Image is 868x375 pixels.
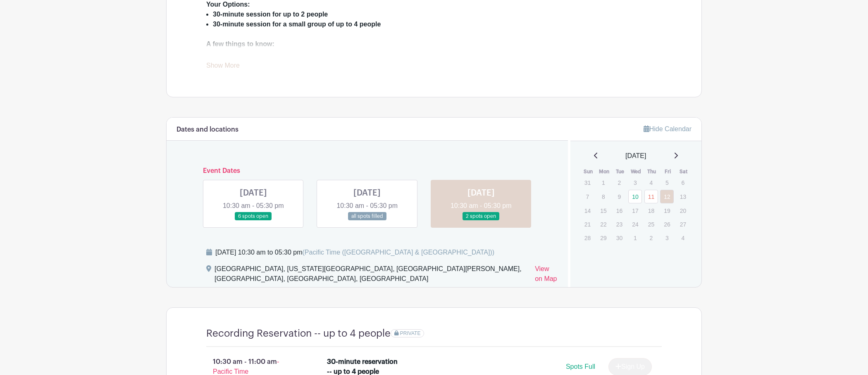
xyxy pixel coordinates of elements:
th: Sat [676,167,692,176]
p: 24 [628,218,642,231]
p: 16 [613,204,626,217]
p: 4 [676,231,690,244]
p: 30 [613,231,626,244]
p: 2 [613,176,626,189]
p: 15 [596,204,610,217]
p: 18 [644,204,658,217]
span: PRIVATE [400,330,421,336]
p: 5 [660,176,674,189]
p: 29 [596,231,610,244]
th: Sun [580,167,596,176]
a: 10 [628,190,642,203]
p: 3 [660,231,674,244]
th: Wed [628,167,644,176]
a: Show More [206,62,240,72]
li: Spots are but limited— to ensure everyone gets a chance. [213,49,662,59]
p: 6 [676,176,690,189]
p: 3 [628,176,642,189]
strong: 30-minute session for up to 2 people [213,11,328,18]
th: Mon [596,167,612,176]
p: 4 [644,176,658,189]
p: 23 [613,218,626,231]
span: [DATE] [625,151,646,161]
strong: 30-minute session for a small group of up to 4 people [213,21,381,28]
p: 17 [628,204,642,217]
p: 20 [676,204,690,217]
th: Fri [660,167,676,176]
a: View on Map [535,264,558,287]
p: 2 [644,231,658,244]
p: 14 [581,204,594,217]
p: 22 [596,218,610,231]
a: 11 [644,190,658,203]
strong: reserve only one [325,50,377,57]
a: Hide Calendar [644,125,692,132]
p: 9 [613,190,626,203]
strong: Your Options: [206,1,250,8]
h6: Dates and locations [176,126,238,134]
th: Thu [644,167,660,176]
h6: Event Dates [196,167,538,175]
p: 27 [676,218,690,231]
p: 19 [660,204,674,217]
span: Spots Full [566,363,595,370]
p: 21 [581,218,594,231]
p: 25 [644,218,658,231]
a: 12 [660,190,674,203]
div: [DATE] 10:30 am to 05:30 pm [215,248,494,257]
p: 31 [581,176,594,189]
p: 1 [596,176,610,189]
p: 7 [581,190,594,203]
span: (Pacific Time ([GEOGRAPHIC_DATA] & [GEOGRAPHIC_DATA])) [302,249,494,256]
strong: A few things to know: [206,40,274,47]
p: 1 [628,231,642,244]
p: 13 [676,190,690,203]
p: 28 [581,231,594,244]
p: 26 [660,218,674,231]
strong: complimentary [241,50,288,57]
h4: Recording Reservation -- up to 4 people [206,328,391,340]
div: [GEOGRAPHIC_DATA], [US_STATE][GEOGRAPHIC_DATA], [GEOGRAPHIC_DATA][PERSON_NAME], [GEOGRAPHIC_DATA]... [215,264,528,287]
th: Tue [612,167,628,176]
p: 8 [596,190,610,203]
